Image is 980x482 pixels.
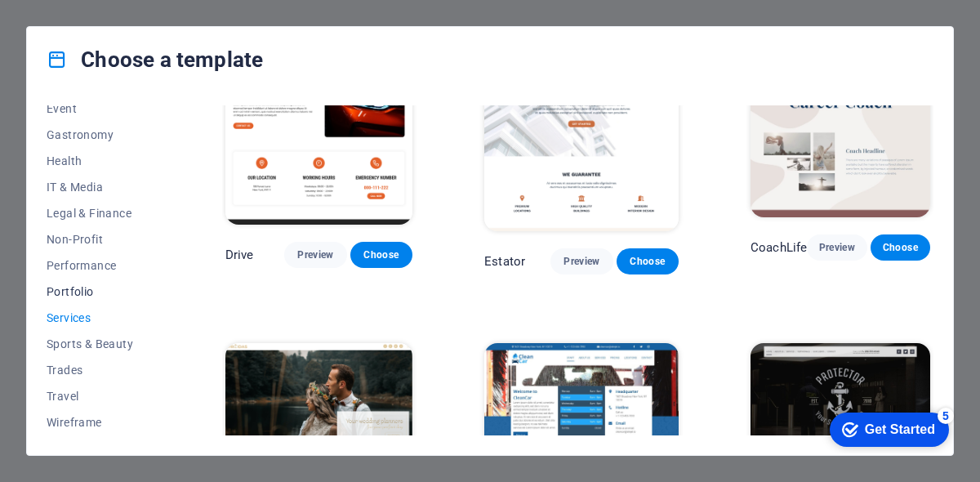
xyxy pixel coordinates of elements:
[47,122,154,148] button: Gastronomy
[47,174,154,200] button: IT & Media
[630,255,666,268] span: Choose
[47,390,154,403] span: Travel
[47,96,154,122] button: Event
[47,181,154,194] span: IT & Media
[13,8,132,42] div: Get Started 5 items remaining, 0% complete
[47,226,154,252] button: Non-Profit
[751,52,930,218] img: CoachLife
[47,252,154,279] button: Performance
[47,102,154,115] span: Event
[225,52,413,225] img: Drive
[284,242,346,268] button: Preview
[47,207,154,220] span: Legal & Finance
[47,233,154,246] span: Non-Profit
[820,241,853,254] span: Preview
[297,248,333,261] span: Preview
[807,234,866,261] button: Preview
[617,248,679,274] button: Choose
[121,3,137,20] div: 5
[47,279,154,305] button: Portfolio
[871,234,930,261] button: Choose
[47,154,154,167] span: Health
[47,337,154,350] span: Sports & Beauty
[47,200,154,226] button: Legal & Finance
[484,52,679,231] img: Estator
[47,416,154,429] span: Wireframe
[484,253,525,270] p: Estator
[47,285,154,298] span: Portfolio
[48,18,118,33] div: Get Started
[47,364,154,377] span: Trades
[47,311,154,324] span: Services
[47,259,154,272] span: Performance
[350,242,412,268] button: Choose
[363,248,399,261] span: Choose
[563,255,599,268] span: Preview
[47,409,154,435] button: Wireframe
[47,148,154,174] button: Health
[47,383,154,409] button: Travel
[47,305,154,331] button: Services
[751,239,807,256] p: CoachLife
[884,241,917,254] span: Choose
[47,331,154,357] button: Sports & Beauty
[47,128,154,141] span: Gastronomy
[225,247,254,263] p: Drive
[550,248,612,274] button: Preview
[47,47,263,73] h4: Choose a template
[47,357,154,383] button: Trades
